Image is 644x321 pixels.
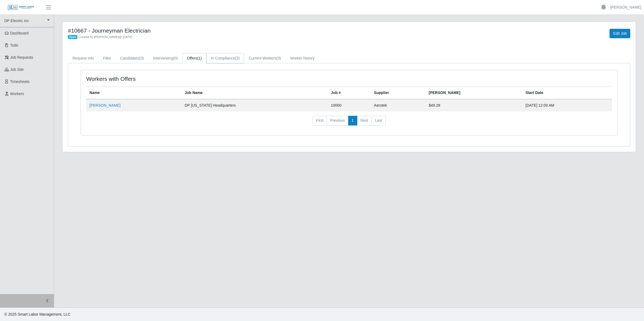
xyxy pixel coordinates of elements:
[148,53,182,64] a: Interviewing
[235,56,240,60] span: (2)
[244,53,286,64] a: Current Workers
[10,67,24,72] span: job site
[78,35,132,39] span: Created by [PERSON_NAME] @ [DATE]
[328,99,371,111] td: 10000
[181,87,328,99] th: Job Name
[139,56,144,60] span: (3)
[8,5,34,11] img: SLM Logo
[522,99,612,111] td: [DATE] 12:00 AM
[86,75,300,82] h4: Workers with Offers
[4,312,70,316] span: © 2025 Smart Labor Management, LLC
[181,99,328,111] td: DP [US_STATE] Headquarters
[371,99,425,111] td: Aerotek
[10,55,33,60] span: Job Requests
[425,87,522,99] th: [PERSON_NAME]
[522,87,612,99] th: Start Date
[610,29,630,38] a: Edit Job
[10,31,29,35] span: Dashboard
[286,53,319,64] a: Worker history
[173,56,178,60] span: (0)
[276,56,281,60] span: (3)
[98,53,116,64] a: Files
[89,103,120,107] a: [PERSON_NAME]
[371,87,425,99] th: Supplier
[68,27,393,34] h4: #10667 - Journeyman Electrician
[328,87,371,99] th: Job #
[206,53,244,64] a: In Compliance
[10,43,18,47] span: Todo
[425,99,522,111] td: $49.28
[610,5,641,10] a: [PERSON_NAME]
[10,92,24,96] span: Workers
[182,53,206,64] a: Offers
[68,53,98,64] a: Request Info
[348,116,357,125] a: 1
[86,87,181,99] th: Name
[10,79,30,84] span: Timesheets
[86,116,612,130] nav: pagination
[68,35,77,39] span: Open
[197,56,202,60] span: (1)
[116,53,148,64] a: Candidates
